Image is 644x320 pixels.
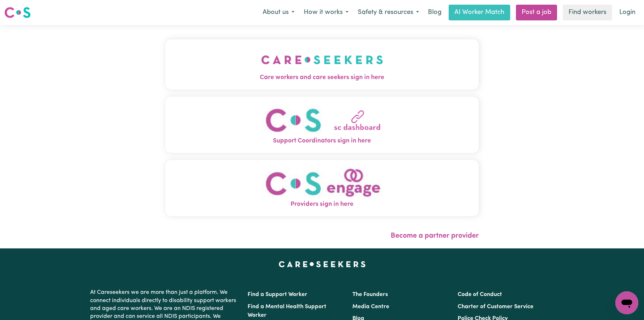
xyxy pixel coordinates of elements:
iframe: Button to launch messaging window [615,291,638,314]
a: Careseekers logo [4,4,31,21]
a: The Founders [352,292,388,297]
a: Find a Support Worker [248,292,307,297]
button: Providers sign in here [165,160,479,216]
a: Media Centre [352,304,389,310]
a: Charter of Customer Service [458,304,533,310]
a: Login [615,5,640,20]
button: About us [258,5,299,20]
a: Blog [424,5,446,20]
img: Careseekers logo [4,6,31,19]
a: Careseekers home page [279,261,366,267]
button: How it works [299,5,353,20]
a: Find workers [563,5,612,20]
a: Code of Conduct [458,292,502,297]
button: Care workers and care seekers sign in here [165,39,479,89]
a: Find a Mental Health Support Worker [248,304,326,318]
span: Support Coordinators sign in here [165,136,479,146]
button: Safety & resources [353,5,424,20]
span: Providers sign in here [165,200,479,209]
a: Become a partner provider [391,232,479,239]
a: Post a job [516,5,557,20]
a: AI Worker Match [449,5,510,20]
span: Care workers and care seekers sign in here [165,73,479,82]
button: Support Coordinators sign in here [165,97,479,153]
